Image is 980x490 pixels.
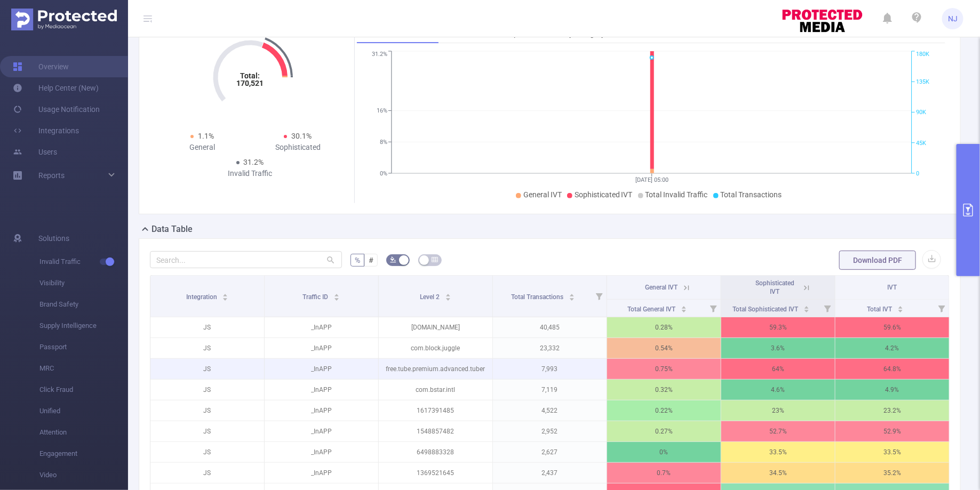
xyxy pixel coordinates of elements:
[13,99,100,120] a: Usage Notification
[820,300,835,317] i: Filter menu
[38,165,65,186] a: Reports
[493,421,607,441] p: 2,952
[39,315,128,336] span: Supply Intelligence
[804,308,810,311] i: icon: caret-down
[39,358,128,379] span: MRC
[150,400,264,421] p: JS
[334,292,340,295] i: icon: caret-up
[377,108,387,115] tspan: 16%
[916,170,919,177] tspan: 0
[607,380,721,400] p: 0.32%
[835,421,949,441] p: 52.9%
[150,317,264,338] p: JS
[888,284,897,291] span: IVT
[493,359,607,379] p: 7,993
[390,256,396,263] i: icon: bg-colors
[379,421,492,441] p: 1548857482
[372,51,387,58] tspan: 31.2%
[569,292,575,299] div: Sort
[835,380,949,400] p: 4.9%
[804,304,810,308] i: icon: caret-up
[369,256,373,264] span: #
[265,338,378,358] p: _InAPP
[150,463,264,483] p: JS
[721,442,835,462] p: 33.5%
[355,256,360,264] span: %
[681,304,687,311] div: Sort
[222,292,228,295] i: icon: caret-up
[334,296,340,300] i: icon: caret-down
[152,223,193,236] h2: Data Table
[265,380,378,400] p: _InAPP
[493,338,607,358] p: 23,332
[244,158,264,166] span: 31.2%
[607,442,721,462] p: 0%
[681,304,687,308] i: icon: caret-up
[721,463,835,483] p: 34.5%
[733,306,800,313] span: Total Sophisticated IVT
[379,442,492,462] p: 6498883328
[721,359,835,379] p: 64%
[607,338,721,358] p: 0.54%
[445,292,451,299] div: Sort
[39,251,128,272] span: Invalid Traffic
[897,304,904,311] div: Sort
[380,139,387,146] tspan: 8%
[13,77,99,99] a: Help Center (New)
[333,292,340,299] div: Sort
[493,463,607,483] p: 2,437
[646,190,708,199] span: Total Invalid Traffic
[835,338,949,358] p: 4.2%
[839,251,916,270] button: Download PDF
[202,168,298,179] div: Invalid Traffic
[755,279,794,295] span: Sophisticated IVT
[154,142,250,153] div: General
[379,380,492,400] p: com.bstar.intl
[379,338,492,358] p: com.block.juggle
[186,293,219,301] span: Integration
[303,293,330,301] span: Traffic ID
[575,190,633,199] span: Sophisticated IVT
[13,56,69,77] a: Overview
[39,379,128,400] span: Click Fraud
[493,317,607,338] p: 40,485
[916,78,929,85] tspan: 135K
[150,442,264,462] p: JS
[835,442,949,462] p: 33.5%
[511,293,565,301] span: Total Transactions
[38,171,65,180] span: Reports
[13,120,79,141] a: Integrations
[592,276,607,317] i: Filter menu
[721,400,835,421] p: 23%
[646,284,678,291] span: General IVT
[39,272,128,294] span: Visibility
[39,400,128,422] span: Unified
[39,336,128,358] span: Passport
[379,463,492,483] p: 1369521645
[493,442,607,462] p: 2,627
[240,71,260,80] tspan: Total:
[265,463,378,483] p: _InAPP
[607,463,721,483] p: 0.7%
[523,190,562,199] span: General IVT
[867,306,894,313] span: Total IVT
[380,170,387,177] tspan: 0%
[379,400,492,421] p: 1617391485
[198,132,214,140] span: 1.1%
[265,400,378,421] p: _InAPP
[39,464,128,486] span: Video
[916,51,929,58] tspan: 180K
[250,142,346,153] div: Sophisticated
[39,443,128,464] span: Engagement
[39,422,128,443] span: Attention
[916,140,926,147] tspan: 45K
[835,359,949,379] p: 64.8%
[445,296,451,300] i: icon: caret-down
[607,359,721,379] p: 0.75%
[607,400,721,421] p: 0.22%
[38,228,69,249] span: Solutions
[13,141,57,163] a: Users
[569,296,575,300] i: icon: caret-down
[379,359,492,379] p: free.tube.premium.advanced.tuber
[379,317,492,338] p: [DOMAIN_NAME]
